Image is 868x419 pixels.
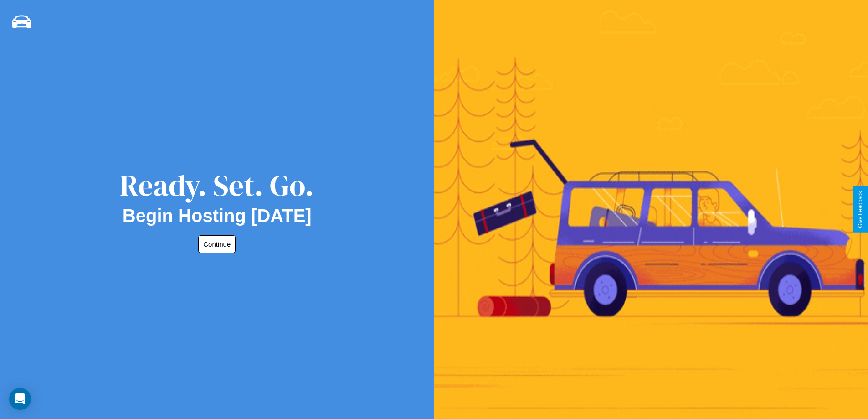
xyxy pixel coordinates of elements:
[198,235,236,253] button: Continue
[857,191,863,228] div: Give Feedback
[120,165,314,206] div: Ready. Set. Go.
[123,206,312,226] h2: Begin Hosting [DATE]
[9,388,31,410] div: Open Intercom Messenger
